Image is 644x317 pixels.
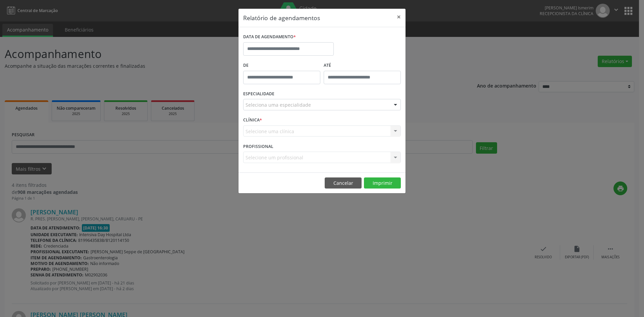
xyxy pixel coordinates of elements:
label: DATA DE AGENDAMENTO [243,32,296,42]
button: Imprimir [364,177,401,189]
button: Cancelar [325,177,362,189]
label: ATÉ [324,60,401,71]
button: Close [392,9,406,25]
label: CLÍNICA [243,115,262,125]
span: Seleciona uma especialidade [246,101,311,108]
label: De [243,60,320,71]
label: PROFISSIONAL [243,141,273,152]
label: ESPECIALIDADE [243,89,274,99]
h5: Relatório de agendamentos [243,13,320,22]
